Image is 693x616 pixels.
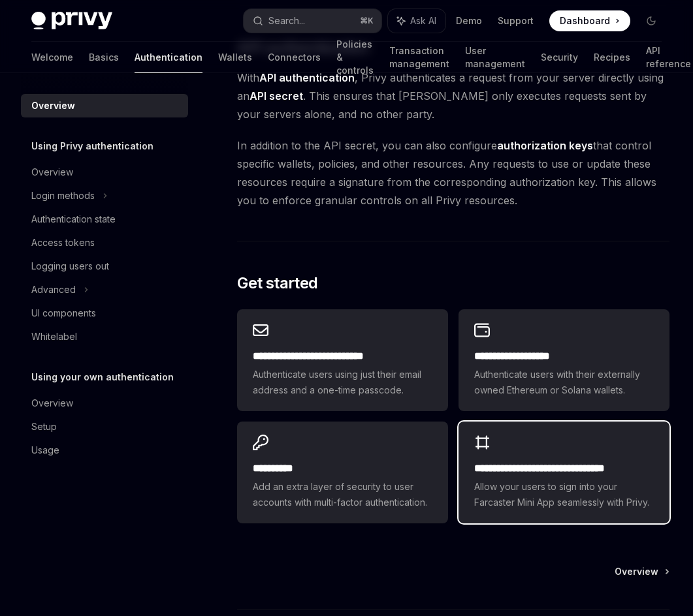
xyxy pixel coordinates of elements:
[237,136,669,209] span: In addition to the API secret, you can also configure that control specific wallets, policies, an...
[21,325,188,348] a: Whitelabel
[253,479,432,510] span: Add an extra layer of security to user accounts with multi-factor authentication.
[31,329,77,345] div: Whitelabel
[31,419,57,435] div: Setup
[237,69,669,123] span: With , Privy authenticates a request from your server directly using an . This ensures that [PERS...
[31,164,73,180] div: Overview
[560,14,610,27] span: Dashboard
[498,14,534,27] a: Support
[31,211,116,227] div: Authentication state
[31,98,75,114] div: Overview
[31,138,153,154] h5: Using Privy authentication
[31,12,112,30] img: dark logo
[21,161,188,184] a: Overview
[253,367,432,398] span: Authenticate users using just their email address and a one-time passcode.
[268,42,321,73] a: Connectors
[641,10,662,31] button: Toggle dark mode
[250,89,303,102] strong: API secret
[237,273,317,294] span: Get started
[615,565,658,578] span: Overview
[21,301,188,325] a: UI components
[268,13,305,29] div: Search...
[336,42,374,73] a: Policies & controls
[594,42,630,73] a: Recipes
[31,305,96,321] div: UI components
[615,565,668,578] a: Overview
[31,282,76,298] div: Advanced
[646,42,691,73] a: API reference
[89,42,119,73] a: Basics
[135,42,202,73] a: Authentication
[21,392,188,415] a: Overview
[474,479,654,510] span: Allow your users to sign into your Farcaster Mini App seamlessly with Privy.
[410,14,436,27] span: Ask AI
[456,14,482,27] a: Demo
[31,369,174,385] h5: Using your own authentication
[244,9,381,33] button: Search...⌘K
[31,235,95,251] div: Access tokens
[465,42,525,73] a: User management
[21,94,188,117] a: Overview
[549,10,630,31] a: Dashboard
[497,139,593,152] strong: authorization keys
[360,16,374,26] span: ⌘ K
[474,367,654,398] span: Authenticate users with their externally owned Ethereum or Solana wallets.
[21,439,188,462] a: Usage
[21,254,188,278] a: Logging users out
[31,42,73,73] a: Welcome
[389,42,449,73] a: Transaction management
[459,309,669,411] a: **** **** **** ****Authenticate users with their externally owned Ethereum or Solana wallets.
[21,415,188,439] a: Setup
[31,395,73,411] div: Overview
[388,9,445,33] button: Ask AI
[237,422,448,523] a: **** *****Add an extra layer of security to user accounts with multi-factor authentication.
[259,71,355,84] strong: API authentication
[21,231,188,254] a: Access tokens
[31,188,95,204] div: Login methods
[31,442,59,458] div: Usage
[21,208,188,231] a: Authentication state
[541,42,578,73] a: Security
[218,42,252,73] a: Wallets
[31,258,109,274] div: Logging users out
